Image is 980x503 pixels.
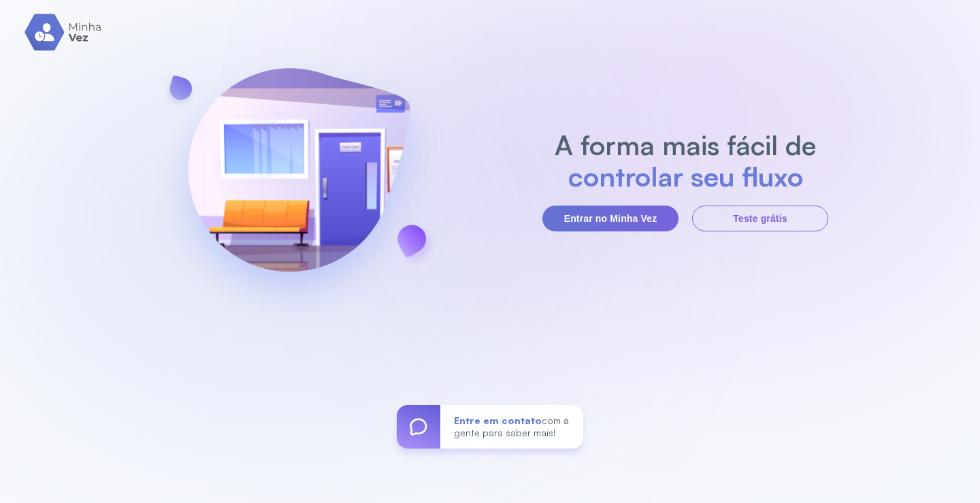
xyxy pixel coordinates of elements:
[692,206,828,231] button: Teste grátis
[548,129,823,161] h2: A forma mais fácil de
[440,405,583,449] div: com a gente para saber mais!
[152,32,446,328] img: banner-login.svg
[548,161,823,192] h2: controlar seu fluxo
[397,405,583,449] a: Entre em contatocom a gente para saber mais!
[542,206,679,231] button: Entrar no Minha Vez
[24,14,103,51] img: logo.svg
[454,415,542,426] span: Entre em contato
